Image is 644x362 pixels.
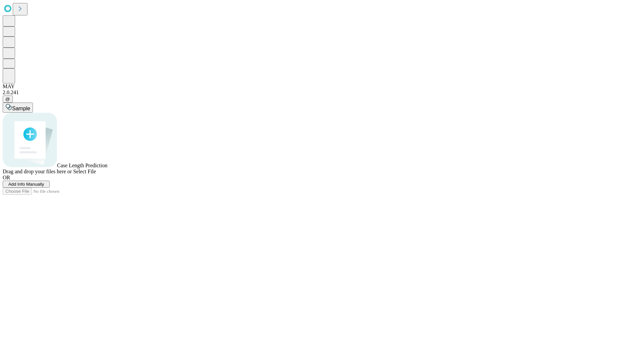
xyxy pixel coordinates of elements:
span: Add Info Manually [8,182,44,187]
span: @ [5,97,10,102]
span: Select File [73,169,96,174]
button: Add Info Manually [3,181,50,188]
span: OR [3,175,10,180]
span: Case Length Prediction [57,163,107,168]
div: MAY [3,83,641,89]
span: Sample [12,106,30,111]
div: 2.0.241 [3,89,641,96]
button: Sample [3,103,33,113]
span: Drag and drop your files here or [3,169,72,174]
button: @ [3,96,13,103]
